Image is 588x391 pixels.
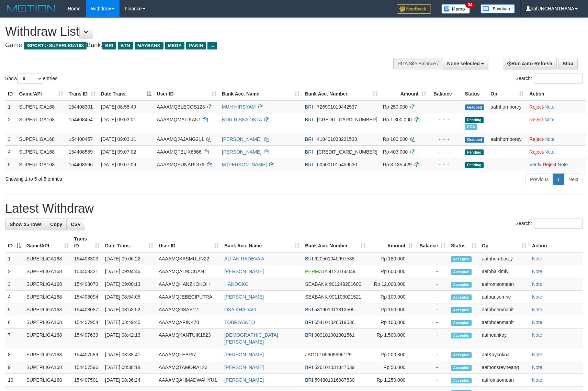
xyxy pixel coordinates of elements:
a: Note [532,332,542,338]
a: Show 25 rows [5,219,46,230]
td: SUPERLIGA168 [16,113,66,133]
td: AAAAMQOSAS12 [156,303,222,316]
td: 154407501 [71,374,102,387]
span: 34 [465,2,475,8]
span: [DATE] 09:07:09 [101,162,136,167]
a: NOR RISKA OKTA [222,117,262,122]
td: [DATE] 08:42:13 [102,329,156,348]
td: SUPERLIGA168 [24,348,71,361]
span: Copy 594801016987530 to clipboard [314,377,354,383]
th: User ID: activate to sort column ascending [154,88,219,100]
td: - [416,329,448,348]
h4: Game: Bank: [5,42,385,49]
th: Action [529,233,583,252]
span: 154408301 [69,104,93,110]
td: 154407596 [71,361,102,374]
th: Trans ID: activate to sort column ascending [66,88,98,100]
span: Accepted [451,333,472,338]
span: 154408457 [69,136,93,142]
td: Rp 180,000 [368,252,416,265]
td: 3 [5,133,16,145]
span: CSV [71,222,81,227]
td: aafnhornborey [488,133,527,145]
span: Copy 605001015459530 to clipboard [317,162,357,167]
td: 2 [5,265,24,278]
td: 7 [5,329,24,348]
td: 4 [5,291,24,303]
a: Copy [46,219,67,230]
a: Note [532,281,542,287]
a: Note [558,162,568,167]
a: [PERSON_NAME] [222,136,261,142]
th: Amount: activate to sort column ascending [368,233,416,252]
span: AAAAMQMALIKA57 [157,117,201,122]
span: BRI [305,256,313,261]
span: BRI [305,136,313,142]
td: SUPERLIGA168 [24,303,71,316]
a: Note [532,352,542,357]
span: BRI [305,332,313,338]
span: Copy 620501040997538 to clipboard [314,256,354,261]
td: 10 [5,374,24,387]
td: 5 [5,303,24,316]
span: Rp 403.000 [383,149,408,155]
span: Accepted [451,256,472,262]
span: BRI [305,104,313,110]
span: Copy 654101026519536 to clipboard [314,320,354,325]
span: BRI [102,42,116,49]
span: Grabbed [465,104,484,110]
img: panduan.png [480,4,515,13]
select: Showentries [17,74,43,84]
td: 154408070 [71,278,102,291]
span: Accepted [451,269,472,275]
td: 9 [5,361,24,374]
td: SUPERLIGA168 [24,361,71,374]
a: [PERSON_NAME] [224,377,264,383]
td: AAAAMQJEBECIPUTRA [156,291,222,303]
div: - - - [432,103,460,110]
td: AAAAMQAPINK70 [156,316,222,329]
td: 154408087 [71,303,102,316]
td: - [416,291,448,303]
td: [DATE] 08:53:52 [102,303,156,316]
td: - [416,265,448,278]
span: Accepted [451,320,472,326]
th: Trans ID: activate to sort column ascending [71,233,102,252]
td: 2 [5,113,16,133]
th: Bank Acc. Name: activate to sort column ascending [219,88,302,100]
td: aafromsomean [479,278,529,291]
th: ID [5,88,16,100]
span: Copy 105609696129 to clipboard [319,352,351,357]
a: [DEMOGRAPHIC_DATA][PERSON_NAME] [224,332,278,345]
span: PERMATA [305,269,327,274]
a: Reject [529,104,543,110]
a: [PERSON_NAME] [224,269,264,274]
span: BRI [305,365,313,370]
td: 6 [5,316,24,329]
td: aafbansomne [479,291,529,303]
a: TOBRIYANTO [224,320,255,325]
th: Bank Acc. Name: activate to sort column ascending [222,233,302,252]
td: Rp 100,000 [368,316,416,329]
span: [DATE] 08:58:49 [101,104,136,110]
a: Reject [529,149,543,155]
td: [DATE] 08:36:24 [102,374,156,387]
span: Copy 418401038231538 to clipboard [317,136,357,142]
th: Status: activate to sort column ascending [448,233,479,252]
span: JAGO [305,352,318,357]
span: MAYBANK [135,42,163,49]
a: HANDOKO [224,281,249,287]
td: AAAAMQKANTUIK1823 [156,329,222,348]
td: SUPERLIGA168 [24,291,71,303]
span: Copy 009101001301561 to clipboard [314,332,354,338]
td: AAAAMQAL90CUAN [156,265,222,278]
a: Note [532,294,542,300]
a: Previous [525,174,553,185]
td: 4 [5,145,16,158]
span: Accepted [451,307,472,313]
td: AAAAMQFEBRI7 [156,348,222,361]
a: ALFAN RADEVA A [224,256,264,261]
td: AAAAMQAHMADWAHYU1 [156,374,222,387]
div: - - - [432,161,460,168]
td: [DATE] 08:38:41 [102,348,156,361]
